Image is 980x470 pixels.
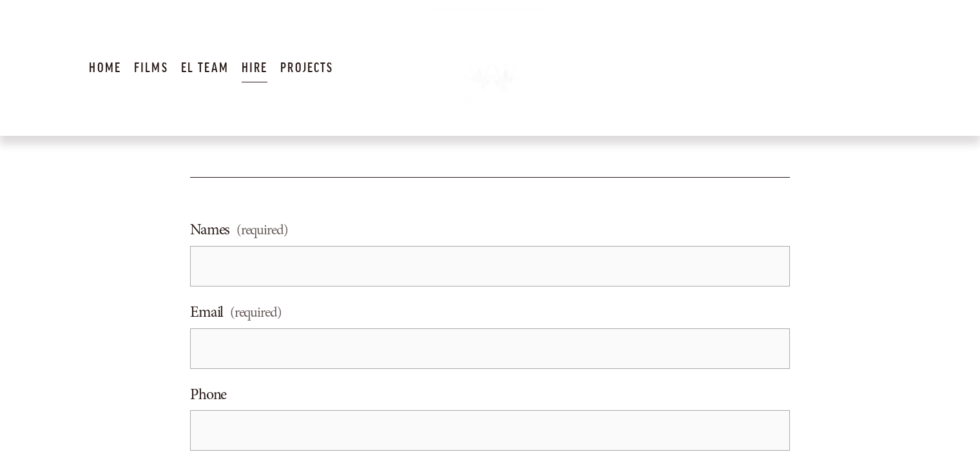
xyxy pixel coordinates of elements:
[190,217,229,243] span: Names
[432,10,549,126] img: CASTANEDA FILMS
[236,218,288,243] span: (required)
[190,299,223,326] span: Email
[181,53,229,84] a: EL TEAM
[230,301,282,325] span: (required)
[190,382,226,408] span: Phone
[280,53,333,84] a: Projects
[134,53,168,84] a: Films
[89,53,121,84] a: Home
[242,53,268,84] a: Hire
